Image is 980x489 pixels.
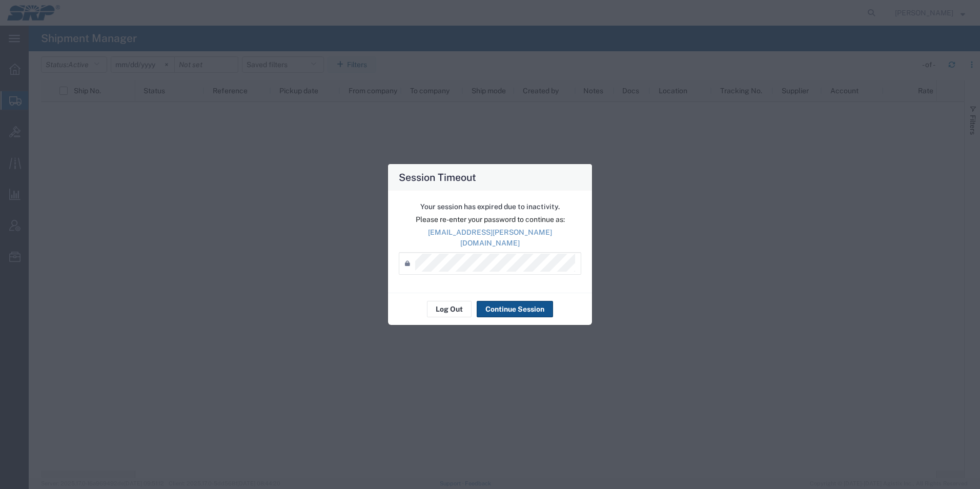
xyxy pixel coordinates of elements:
button: Log Out [427,301,472,317]
button: Continue Session [477,301,553,317]
p: Please re-enter your password to continue as: [399,214,581,225]
p: Your session has expired due to inactivity. [399,201,581,212]
h4: Session Timeout [399,170,476,185]
p: [EMAIL_ADDRESS][PERSON_NAME][DOMAIN_NAME] [399,227,581,249]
